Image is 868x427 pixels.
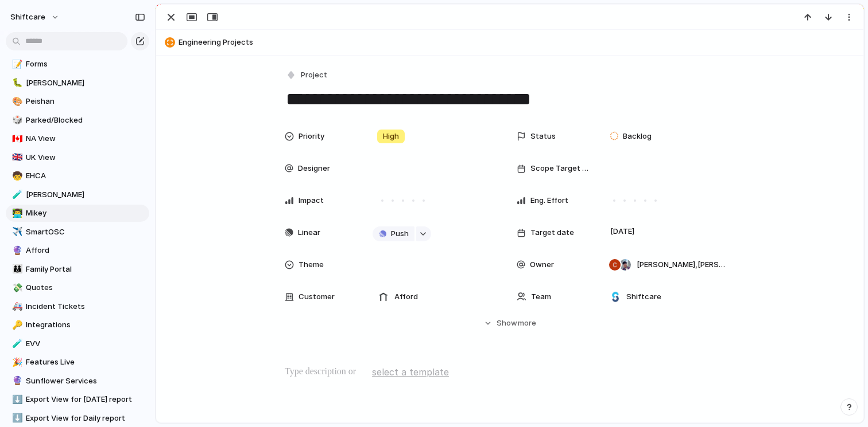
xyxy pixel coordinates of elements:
[12,393,20,406] div: ⬇️
[6,261,149,278] div: 👪Family Portal
[637,259,725,271] span: [PERSON_NAME] , [PERSON_NAME]
[12,151,20,164] div: 🇬🇧
[26,338,145,350] span: EVV
[26,319,145,331] span: Integrations
[623,131,652,142] span: Backlog
[530,227,574,238] span: Target date
[6,112,149,129] a: 🎲Parked/Blocked
[26,413,145,424] span: Export View for Daily report
[10,226,22,238] button: ✈️
[6,316,149,334] a: 🔑Integrations
[518,318,536,329] span: more
[6,391,149,408] a: ⬇️Export View for [DATE] report
[12,244,20,257] div: 🔮
[12,188,20,201] div: 🧪
[26,115,145,126] span: Parked/Blocked
[10,40,22,52] button: ✈️
[6,335,149,352] a: 🧪EVV
[12,132,20,146] div: 🇨🇦
[6,205,149,222] a: 👨‍💻Mikey
[26,96,145,107] span: Peishan
[6,93,149,110] a: 🎨Peishan
[10,170,22,182] button: 🧒
[6,75,149,92] a: 🐛[PERSON_NAME]
[10,413,22,424] button: ⬇️
[6,410,149,427] div: ⬇️Export View for Daily report
[10,357,22,368] button: 🎉
[26,207,145,219] span: Mikey
[530,131,556,142] span: Status
[10,58,22,70] button: 📝
[12,356,20,369] div: 🎉
[497,318,517,329] span: Show
[531,291,551,303] span: Team
[607,225,638,238] span: [DATE]
[26,264,145,275] span: Family Portal
[10,189,22,201] button: 🧪
[10,394,22,405] button: ⬇️
[530,163,590,174] span: Scope Target Date
[299,259,324,271] span: Theme
[530,195,568,206] span: Eng. Effort
[626,291,661,303] span: Shiftcare
[10,77,22,89] button: 🐛
[6,354,149,371] a: 🎉Features Live
[10,152,22,163] button: 🇬🇧
[10,282,22,293] button: 💸
[26,282,145,293] span: Quotes
[285,313,735,334] button: Showmore
[6,167,149,185] a: 🧒EHCA
[6,149,149,166] a: 🇬🇧UK View
[12,263,20,276] div: 👪
[12,319,20,332] div: 🔑
[10,375,22,387] button: 🔮
[6,224,149,241] a: ✈️SmartOSC
[12,374,20,387] div: 🔮
[26,133,145,144] span: NA View
[12,337,20,350] div: 🧪
[391,228,409,240] span: Push
[179,37,858,48] span: Engineering Projects
[12,170,20,183] div: 🧒
[301,69,327,81] span: Project
[10,133,22,144] button: 🇨🇦
[370,363,451,381] button: select a template
[10,264,22,275] button: 👪
[26,226,145,238] span: SmartOSC
[284,67,331,84] button: Project
[298,227,320,238] span: Linear
[12,58,20,71] div: 📝
[6,130,149,147] a: 🇨🇦NA View
[299,291,335,303] span: Customer
[10,115,22,126] button: 🎲
[12,95,20,108] div: 🎨
[5,8,65,26] button: shiftcare
[12,281,20,295] div: 💸
[26,375,145,387] span: Sunflower Services
[6,298,149,315] a: 🚑Incident Tickets
[6,279,149,296] a: 💸Quotes
[6,186,149,203] a: 🧪[PERSON_NAME]
[26,394,145,405] span: Export View for [DATE] report
[12,225,20,238] div: ✈️
[6,56,149,73] div: 📝Forms
[6,373,149,390] a: 🔮Sunflower Services
[26,152,145,163] span: UK View
[6,242,149,259] a: 🔮Afford
[26,77,145,89] span: [PERSON_NAME]
[10,207,22,219] button: 👨‍💻
[26,245,145,256] span: Afford
[372,365,449,379] span: select a template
